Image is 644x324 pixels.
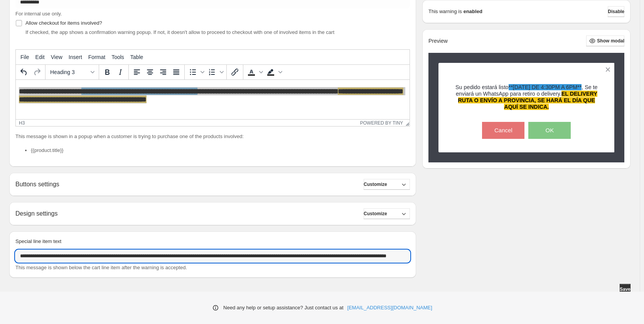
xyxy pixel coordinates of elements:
[47,66,97,79] button: Formats
[186,66,206,79] div: Bullet list
[206,66,225,79] div: Numbered list
[528,122,571,139] button: OK
[228,66,241,79] button: Insert/edit link
[509,84,582,90] span: **[DATE] DE 4:30PM A 6PM**
[31,147,410,154] li: {{product.title}}
[608,6,624,17] button: Disable
[143,66,157,79] button: Align center
[364,179,410,190] button: Customize
[170,66,183,79] button: Justify
[15,11,62,17] span: For internal use only.
[608,8,624,15] span: Disable
[620,286,631,292] span: Save
[25,29,334,35] span: If checked, the app shows a confirmation warning popup. If not, it doesn't allow to proceed to ch...
[25,20,102,26] span: Allow checkout for items involved?
[452,84,601,111] h3: Su pedido estará listo , Se te enviará un WhatsApp para retiro o delivery.
[130,66,143,79] button: Align left
[428,8,462,15] p: This warning is
[15,181,59,188] h2: Buttons settings
[15,133,410,140] p: This message is shown in a popup when a customer is trying to purchase one of the products involved:
[30,66,44,79] button: Redo
[114,66,127,79] button: Italic
[17,66,30,79] button: Undo
[403,120,410,126] div: Resize
[620,284,631,295] button: Save
[597,38,624,44] span: Show modal
[15,210,57,217] h2: Design settings
[69,54,82,60] span: Insert
[111,54,124,60] span: Tools
[20,54,29,60] span: File
[482,122,524,139] button: Cancel
[360,120,403,126] a: Powered by Tiny
[35,54,45,60] span: Edit
[347,304,432,312] a: [EMAIL_ADDRESS][DOMAIN_NAME]
[15,238,61,244] span: Special line item text
[15,265,187,270] span: This message is shown below the cart line item after the warning is accepted.
[264,66,283,79] div: Background color
[16,80,410,119] iframe: Rich Text Area
[458,91,597,110] span: EL DELIVERY RUTA O ENVÍO A PROVINCIA, SE HARÁ EL DÍA QUE AQUÍ SE INDICA.
[364,208,410,219] button: Customize
[364,181,387,187] span: Customize
[50,69,88,75] span: Heading 3
[130,54,143,60] span: Table
[364,211,387,217] span: Customize
[428,38,448,44] h2: Preview
[245,66,264,79] div: Text color
[101,66,114,79] button: Bold
[51,54,62,60] span: View
[157,66,170,79] button: Align right
[586,35,624,46] button: Show modal
[19,120,25,126] div: h3
[464,8,482,15] strong: enabled
[88,54,105,60] span: Format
